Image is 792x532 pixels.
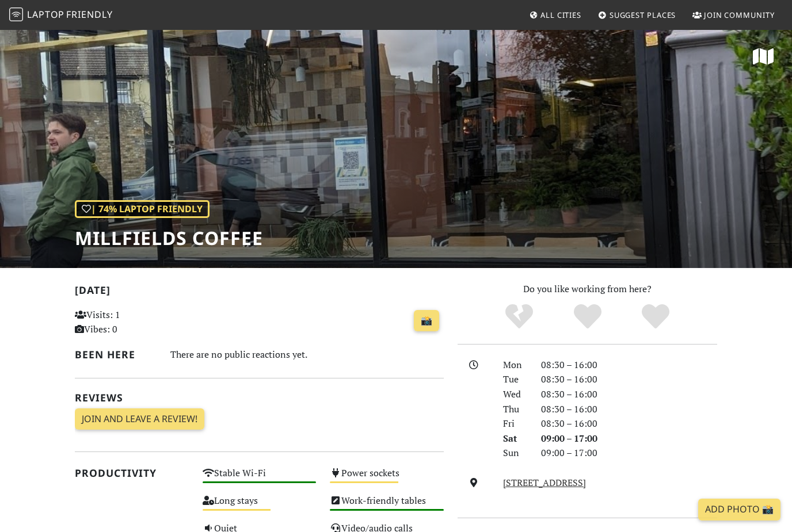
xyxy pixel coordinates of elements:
[534,446,724,461] div: 09:00 – 17:00
[323,465,451,492] div: Power sockets
[75,467,189,479] h2: Productivity
[534,358,724,373] div: 08:30 – 16:00
[196,465,323,492] div: Stable Wi-Fi
[553,303,622,331] div: Yes
[414,310,439,332] a: 📸
[170,346,444,363] div: There are no public reactions yet.
[323,492,451,520] div: Work-friendly tables
[496,416,534,431] div: Fri
[75,200,210,219] div: | 74% Laptop Friendly
[75,227,263,249] h1: Millfields Coffee
[688,5,779,25] a: Join Community
[503,476,586,489] a: [STREET_ADDRESS]
[496,387,534,402] div: Wed
[540,10,581,20] span: All Cities
[698,499,780,520] a: Add Photo 📸
[66,8,112,21] span: Friendly
[485,303,553,331] div: No
[496,402,534,417] div: Thu
[524,5,586,25] a: All Cities
[496,446,534,461] div: Sun
[75,408,204,430] a: Join and leave a review!
[534,402,724,417] div: 08:30 – 16:00
[75,284,444,301] h2: [DATE]
[496,372,534,387] div: Tue
[75,349,157,361] h2: Been here
[534,416,724,431] div: 08:30 – 16:00
[75,308,189,337] p: Visits: 1 Vibes: 0
[27,8,64,21] span: Laptop
[75,392,444,404] h2: Reviews
[704,10,775,20] span: Join Community
[496,358,534,373] div: Mon
[9,7,23,21] img: LaptopFriendly
[534,387,724,402] div: 08:30 – 16:00
[534,372,724,387] div: 08:30 – 16:00
[593,5,681,25] a: Suggest Places
[196,492,323,520] div: Long stays
[534,431,724,446] div: 09:00 – 17:00
[458,282,717,297] p: Do you like working from here?
[610,10,676,20] span: Suggest Places
[622,303,690,331] div: Definitely!
[496,431,534,446] div: Sat
[9,5,113,25] a: LaptopFriendly LaptopFriendly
